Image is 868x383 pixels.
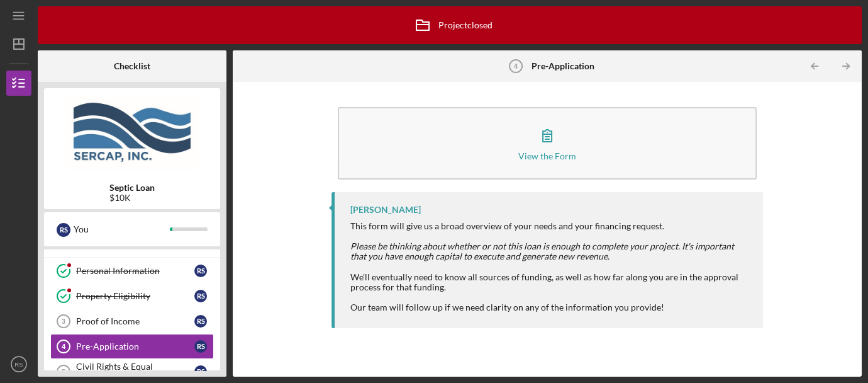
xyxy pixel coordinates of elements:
div: Civil Rights & Equal Opportunity Forms [76,362,194,382]
em: Please be thinking about whether or not this loan is enough to complete your project. It's import... [350,241,734,261]
button: RS [6,352,31,377]
a: 4Pre-ApplicationRS [50,334,214,359]
div: Pre-Application [76,341,194,352]
tspan: 4 [62,343,66,350]
button: View the Form [338,107,757,180]
div: [PERSON_NAME] [350,205,421,215]
div: Personal Information [76,266,194,276]
tspan: 4 [514,62,518,70]
div: R S [194,340,207,353]
b: Checklist [114,61,150,71]
div: Property Eligibility [76,291,194,301]
div: This form will give us a broad overview of your needs and your financing request. [350,221,750,231]
text: RS [14,361,23,368]
div: Proof of Income [76,316,194,326]
div: R S [194,365,207,378]
a: 3Proof of IncomeRS [50,309,214,334]
tspan: 3 [62,317,65,325]
div: Our team will follow up if we need clarity on any of the information you provide! [350,292,750,312]
tspan: 5 [62,368,65,375]
div: R S [194,290,207,302]
div: You [74,219,170,240]
b: Pre-Application [531,61,594,71]
div: View the Form [518,151,576,161]
div: R S [194,315,207,328]
a: Personal InformationRS [50,258,214,283]
div: $10K [109,193,155,203]
a: Property EligibilityRS [50,283,214,309]
div: Project closed [407,9,492,41]
b: Septic Loan [109,183,155,193]
div: R S [57,223,70,237]
div: R S [194,265,207,277]
img: Product logo [44,94,220,170]
div: We'll eventually need to know all sources of funding, as well as how far along you are in the app... [350,272,750,292]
